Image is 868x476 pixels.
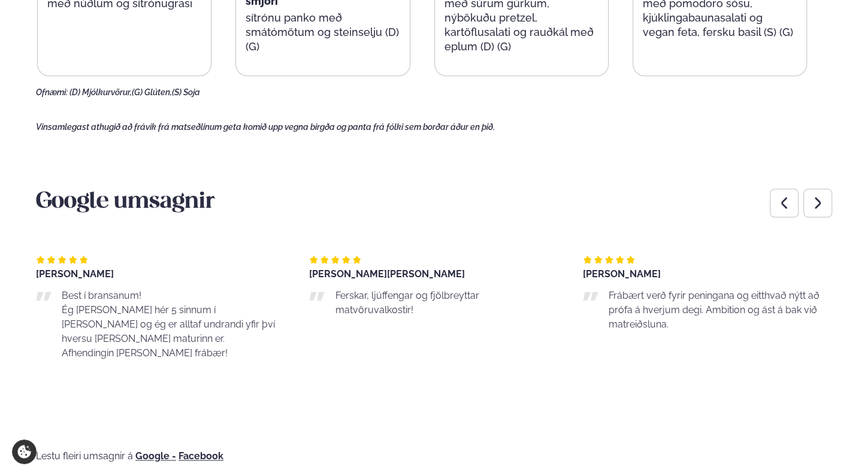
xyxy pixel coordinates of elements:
span: [PERSON_NAME] [387,268,465,280]
span: (S) Soja [172,87,200,97]
a: Cookie settings [12,439,37,464]
span: (G) Glúten, [132,87,172,97]
a: Facebook [179,451,223,461]
span: Lestu fleiri umsagnir á [36,450,133,462]
span: Ofnæmi: [36,87,68,97]
div: Next slide [803,189,832,217]
h3: Google umsagnir [36,188,832,217]
a: Google - [135,451,176,461]
div: [PERSON_NAME] [583,269,832,279]
p: sítrónu panko með smátómötum og steinselju (D) (G) [246,11,400,54]
div: [PERSON_NAME] [309,269,558,279]
span: Vinsamlegast athugið að frávik frá matseðlinum geta komið upp vegna birgða og panta frá fólki sem... [36,122,495,132]
div: [PERSON_NAME] [36,269,285,279]
div: Previous slide [770,189,799,217]
p: Best í bransanum! Ég [PERSON_NAME] hér 5 sinnum í [PERSON_NAME] og ég er alltaf undrandi yfir því... [62,289,285,360]
span: (D) Mjólkurvörur, [69,87,132,97]
span: Ferskar, ljúffengar og fjölbreyttar matvöruvalkostir! [335,290,479,316]
span: Frábært verð fyrir peningana og eitthvað nýtt að prófa á hverjum degi. Ambition og ást á bak við ... [609,290,819,330]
